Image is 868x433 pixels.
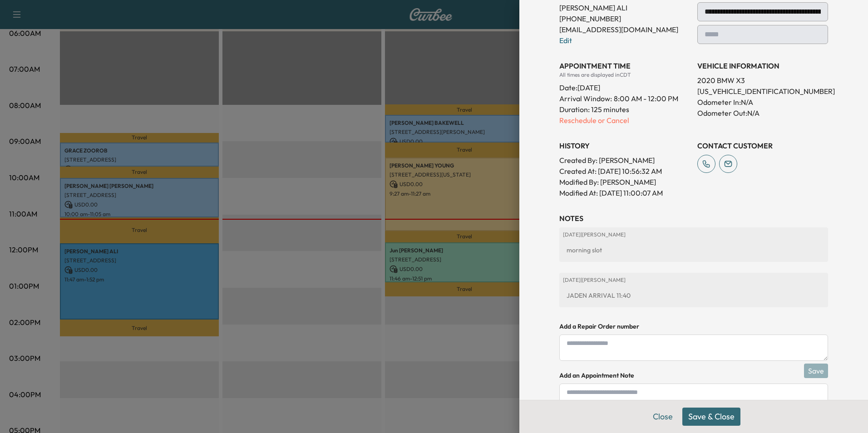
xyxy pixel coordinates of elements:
[559,115,690,126] p: Reschedule or Cancel
[559,60,690,71] h3: APPOINTMENT TIME
[559,79,690,93] div: Date: [DATE]
[697,86,828,97] p: [US_VEHICLE_IDENTIFICATION_NUMBER]
[559,71,690,79] div: All times are displayed in CDT
[697,60,828,71] h3: VEHICLE INFORMATION
[647,408,679,426] button: Close
[559,177,690,187] p: Modified By : [PERSON_NAME]
[559,322,828,331] h4: Add a Repair Order number
[697,97,828,108] p: Odometer In: N/A
[697,108,828,118] p: Odometer Out: N/A
[559,104,690,115] p: Duration: 125 minutes
[682,408,740,426] button: Save & Close
[563,231,824,238] p: [DATE] | [PERSON_NAME]
[559,155,690,166] p: Created By : [PERSON_NAME]
[563,287,824,304] div: JADEN ARRIVAL 11:40
[559,166,690,177] p: Created At : [DATE] 10:56:32 AM
[697,140,828,151] h3: CONTACT CUSTOMER
[559,36,572,45] a: Edit
[563,242,824,258] div: morning slot
[559,371,828,380] h4: Add an Appointment Note
[559,13,690,24] p: [PHONE_NUMBER]
[559,213,828,224] h3: NOTES
[559,187,690,198] p: Modified At : [DATE] 11:00:07 AM
[614,93,678,104] span: 8:00 AM - 12:00 PM
[563,276,824,284] p: [DATE] | [PERSON_NAME]
[559,140,690,151] h3: History
[559,93,690,104] p: Arrival Window:
[559,2,690,13] p: [PERSON_NAME] ALI
[697,75,828,86] p: 2020 BMW X3
[559,24,690,35] p: [EMAIL_ADDRESS][DOMAIN_NAME]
